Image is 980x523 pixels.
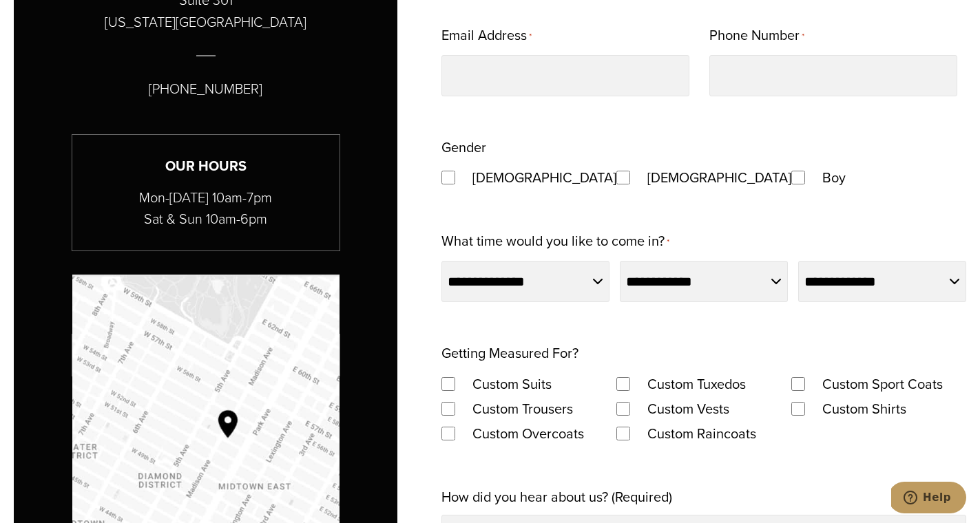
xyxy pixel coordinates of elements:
[441,228,669,255] label: What time would you like to come in?
[809,372,957,396] label: Custom Sport Coats
[149,78,262,100] p: [PHONE_NUMBER]
[709,23,804,50] label: Phone Number
[441,484,672,509] label: How did you hear about us? (Required)
[459,421,598,446] label: Custom Overcoats
[809,165,859,190] label: Boy
[72,187,340,230] p: Mon-[DATE] 10am-7pm Sat & Sun 10am-6pm
[441,23,532,50] label: Email Address
[441,341,578,365] legend: Getting Measured For?
[72,156,340,177] h3: Our Hours
[459,165,612,190] label: [DEMOGRAPHIC_DATA]
[634,372,760,396] label: Custom Tuxedos
[459,396,587,421] label: Custom Trousers
[634,421,770,446] label: Custom Raincoats
[634,165,786,190] label: [DEMOGRAPHIC_DATA]
[809,396,920,421] label: Custom Shirts
[891,482,966,516] iframe: Opens a widget where you can chat to one of our agents
[459,372,565,396] label: Custom Suits
[634,396,743,421] label: Custom Vests
[441,135,486,160] legend: Gender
